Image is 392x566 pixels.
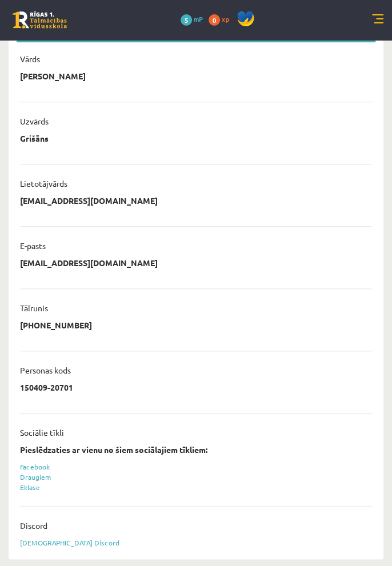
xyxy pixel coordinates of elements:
[20,303,48,313] p: Tālrunis
[20,116,49,126] p: Uzvārds
[209,14,235,23] a: 0 xp
[20,195,158,206] p: [EMAIL_ADDRESS][DOMAIN_NAME]
[222,14,229,23] span: xp
[20,71,86,81] p: [PERSON_NAME]
[20,320,92,330] p: [PHONE_NUMBER]
[20,472,51,481] a: Draugiem
[20,54,40,64] p: Vārds
[20,365,71,375] p: Personas kods
[20,462,50,471] a: Facebook
[20,382,73,392] p: 150409-20701
[20,444,207,455] strong: Pieslēdzaties ar vienu no šiem sociālajiem tīkliem:
[20,240,46,251] p: E-pasts
[209,14,220,26] span: 0
[20,483,40,492] a: Eklase
[20,258,158,268] p: [EMAIL_ADDRESS][DOMAIN_NAME]
[20,178,67,188] p: Lietotājvārds
[194,14,203,23] span: mP
[20,133,49,143] p: Grišāns
[181,14,192,26] span: 5
[20,520,47,531] p: Discord
[13,11,67,29] a: Rīgas 1. Tālmācības vidusskola
[20,427,64,437] p: Sociālie tīkli
[20,538,119,547] a: [DEMOGRAPHIC_DATA] Discord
